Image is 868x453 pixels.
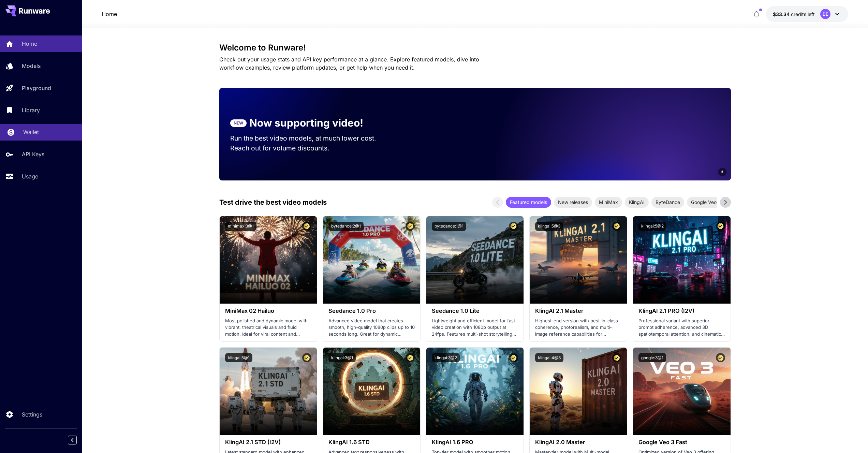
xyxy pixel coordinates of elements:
button: minimax:3@1 [225,222,256,231]
p: Lightweight and efficient model for fast video creation with 1080p output at 24fps. Features mult... [432,318,518,338]
div: BE [820,9,830,19]
div: Collapse sidebar [73,434,82,446]
button: Certified Model – Vetted for best performance and includes a commercial license. [406,222,415,231]
p: API Keys [22,150,44,158]
button: bytedance:1@1 [432,222,466,231]
h3: KlingAI 2.1 PRO (I2V) [638,308,725,314]
h3: KlingAI 2.1 STD (I2V) [225,439,311,445]
p: Now supporting video! [249,115,363,131]
h3: MiniMax 02 Hailuo [225,308,311,314]
p: Run the best video models, at much lower cost. [230,133,389,143]
h3: KlingAI 1.6 STD [328,439,415,445]
span: $33.34 [773,11,791,17]
div: MiniMax [595,197,622,208]
p: Models [22,62,41,70]
span: Featured models [506,199,551,206]
button: Collapse sidebar [68,436,77,444]
button: klingai:5@2 [638,222,666,231]
h3: Seedance 1.0 Lite [432,308,518,314]
nav: breadcrumb [102,10,117,18]
button: klingai:4@3 [535,353,563,362]
p: Usage [22,172,38,180]
button: klingai:5@3 [535,222,563,231]
p: Wallet [23,128,39,136]
div: ByteDance [651,197,684,208]
p: Highest-end version with best-in-class coherence, photorealism, and multi-image reference capabil... [535,318,621,338]
button: Certified Model – Vetted for best performance and includes a commercial license. [302,353,311,362]
button: Certified Model – Vetted for best performance and includes a commercial license. [716,353,725,362]
span: MiniMax [595,199,622,206]
button: $33.34487BE [766,6,848,22]
img: alt [633,348,730,435]
div: KlingAI [625,197,649,208]
p: Playground [22,84,51,92]
p: Home [22,40,37,48]
span: KlingAI [625,199,649,206]
span: New releases [554,199,592,206]
img: alt [426,348,524,435]
div: Featured models [506,197,551,208]
p: Test drive the best video models [219,197,327,207]
button: Certified Model – Vetted for best performance and includes a commercial license. [302,222,311,231]
a: Home [102,10,117,18]
h3: Welcome to Runware! [219,43,731,53]
h3: KlingAI 2.0 Master [535,439,621,445]
button: klingai:3@1 [328,353,356,362]
img: alt [530,216,627,304]
h3: Google Veo 3 Fast [638,439,725,445]
img: alt [220,348,317,435]
img: alt [323,348,420,435]
img: alt [633,216,730,304]
p: Advanced video model that creates smooth, high-quality 1080p clips up to 10 seconds long. Great f... [328,318,415,338]
button: klingai:3@2 [432,353,460,362]
span: Check out your usage stats and API key performance at a glance. Explore featured models, dive int... [219,56,479,71]
button: Certified Model – Vetted for best performance and includes a commercial license. [509,353,518,362]
span: ByteDance [651,199,684,206]
p: Professional variant with superior prompt adherence, advanced 3D spatiotemporal attention, and ci... [638,318,725,338]
span: Google Veo [687,199,721,206]
div: Google Veo [687,197,721,208]
p: Library [22,106,40,114]
p: Most polished and dynamic model with vibrant, theatrical visuals and fluid motion. Ideal for vira... [225,318,311,338]
p: NEW [234,120,243,126]
button: Certified Model – Vetted for best performance and includes a commercial license. [716,222,725,231]
button: Certified Model – Vetted for best performance and includes a commercial license. [509,222,518,231]
h3: KlingAI 2.1 Master [535,308,621,314]
span: credits left [791,11,815,17]
button: Certified Model – Vetted for best performance and includes a commercial license. [612,353,621,362]
span: 6 [721,169,723,174]
img: alt [323,216,420,304]
img: alt [426,216,524,304]
p: Settings [22,410,42,419]
div: $33.34487 [773,11,815,18]
button: google:3@1 [638,353,666,362]
img: alt [530,348,627,435]
img: alt [220,216,317,304]
button: Certified Model – Vetted for best performance and includes a commercial license. [612,222,621,231]
div: New releases [554,197,592,208]
h3: Seedance 1.0 Pro [328,308,415,314]
button: bytedance:2@1 [328,222,364,231]
p: Reach out for volume discounts. [230,143,389,153]
button: klingai:5@1 [225,353,252,362]
button: Certified Model – Vetted for best performance and includes a commercial license. [406,353,415,362]
h3: KlingAI 1.6 PRO [432,439,518,445]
